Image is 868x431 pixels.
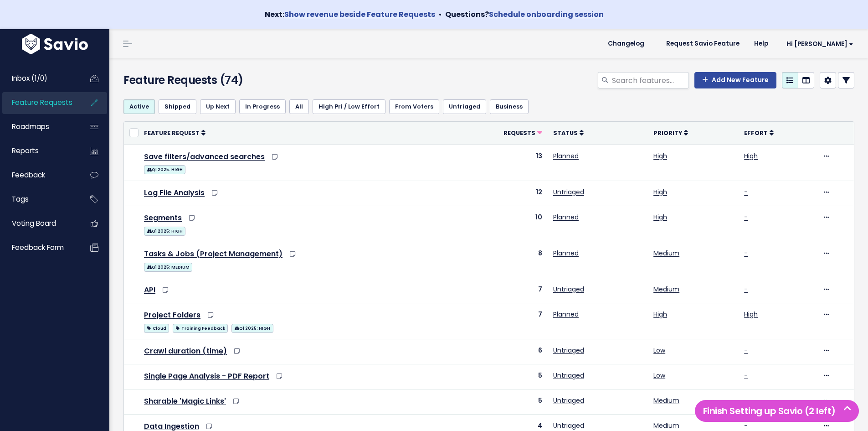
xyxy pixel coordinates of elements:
[144,346,227,356] a: Crawl duration (time)
[744,346,748,355] a: -
[744,249,748,258] a: -
[144,263,192,272] span: Q1 2025: MEDIUM
[12,146,39,156] span: Reports
[452,303,548,339] td: 7
[173,322,228,333] a: Training Feedback
[653,371,665,380] a: Low
[744,187,748,197] a: -
[786,41,853,47] span: Hi [PERSON_NAME]
[12,218,56,228] span: Voting Board
[284,9,435,20] a: Show revenue beside Feature Requests
[452,145,548,181] td: 13
[452,181,548,206] td: 12
[12,243,64,252] span: Feedback form
[144,310,200,320] a: Project Folders
[12,73,47,83] span: Inbox (1/0)
[653,151,667,161] a: High
[744,371,748,380] a: -
[653,213,667,222] a: High
[553,346,584,355] a: Untriaged
[653,310,667,319] a: High
[231,322,273,333] a: Q1 2025: HIGH
[659,37,747,51] a: Request Savio Feature
[553,249,579,258] a: Planned
[144,261,192,272] a: Q1 2025: MEDIUM
[744,421,748,430] a: -
[776,37,861,51] a: Hi [PERSON_NAME]
[699,404,855,418] h5: Finish Setting up Savio (2 left)
[747,37,776,51] a: Help
[653,187,667,197] a: High
[159,99,196,114] a: Shipped
[2,237,76,258] a: Feedback form
[553,310,579,319] a: Planned
[452,339,548,364] td: 6
[445,9,604,20] strong: Questions?
[20,34,90,54] img: logo-white.9d6f32f41409.svg
[452,242,548,278] td: 8
[744,396,748,405] a: -
[653,128,688,137] a: Priority
[144,129,200,137] span: Feature Request
[611,72,689,88] input: Search features...
[123,99,854,114] ul: Filter feature requests
[503,129,535,137] span: Requests
[265,9,435,20] strong: Next:
[443,99,486,114] a: Untriaged
[553,396,584,405] a: Untriaged
[144,165,185,174] span: Q1 2025: HIGH
[144,285,155,295] a: API
[144,249,282,259] a: Tasks & Jobs (Project Management)
[452,364,548,389] td: 5
[144,128,205,137] a: Feature Request
[123,72,358,88] h4: Feature Requests (74)
[553,421,584,430] a: Untriaged
[439,9,442,20] span: •
[2,165,76,186] a: Feedback
[744,213,748,222] a: -
[313,99,385,114] a: High Pri / Low Effort
[200,99,236,114] a: Up Next
[744,151,758,161] a: High
[2,92,76,113] a: Feature Requests
[503,128,542,137] a: Requests
[2,140,76,161] a: Reports
[144,324,169,333] span: Cloud
[553,213,579,222] a: Planned
[653,249,679,258] a: Medium
[12,170,45,180] span: Feedback
[744,129,768,137] span: Effort
[694,72,776,88] a: Add New Feature
[12,194,29,204] span: Tags
[2,213,76,234] a: Voting Board
[653,396,679,405] a: Medium
[744,285,748,294] a: -
[553,371,584,380] a: Untriaged
[144,227,185,236] span: Q1 2025: HIGH
[2,68,76,89] a: Inbox (1/0)
[144,225,185,236] a: Q1 2025: HIGH
[231,324,273,333] span: Q1 2025: HIGH
[452,278,548,303] td: 7
[144,213,182,223] a: Segments
[553,128,584,137] a: Status
[144,163,185,175] a: Q1 2025: HIGH
[490,99,529,114] a: Business
[653,421,679,430] a: Medium
[653,285,679,294] a: Medium
[452,389,548,415] td: 5
[144,187,205,198] a: Log File Analysis
[553,129,578,137] span: Status
[553,151,579,161] a: Planned
[553,285,584,294] a: Untriaged
[12,98,72,107] span: Feature Requests
[144,371,269,381] a: Single Page Analysis - PDF Report
[653,346,665,355] a: Low
[144,322,169,333] a: Cloud
[553,187,584,197] a: Untriaged
[744,128,774,137] a: Effort
[2,189,76,210] a: Tags
[12,122,49,131] span: Roadmaps
[123,99,155,114] a: Active
[2,116,76,137] a: Roadmaps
